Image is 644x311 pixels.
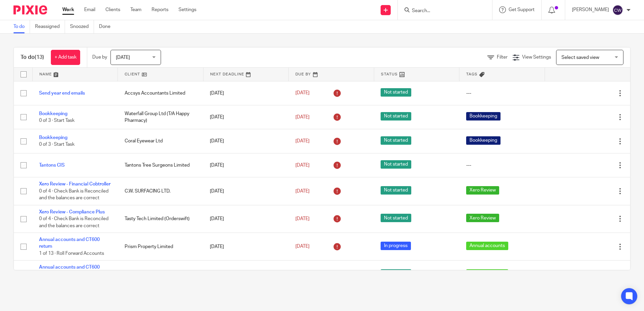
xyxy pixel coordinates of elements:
a: Bookkeeping [39,135,67,140]
span: [DATE] [295,163,310,168]
a: Snoozed [70,20,94,33]
td: Coral Eyewear Ltd [118,129,203,153]
span: 1 of 13 · Roll Forward Accounts [39,251,104,256]
a: Settings [179,6,196,13]
span: 0 of 3 · Start Task [39,118,74,123]
a: To do [13,20,30,33]
a: Tantons CIS [39,163,65,168]
td: [DATE] [203,261,289,288]
a: Reassigned [35,20,65,33]
span: Not started [381,136,411,145]
img: svg%3E [612,5,623,15]
span: Bookkeeping [466,112,501,120]
span: [DATE] [295,216,310,221]
h1: To do [21,54,44,61]
span: [DATE] [295,91,310,96]
span: [DATE] [295,189,310,194]
span: [DATE] [295,115,310,119]
a: Work [62,6,74,13]
a: Bookkeeping [39,111,67,116]
td: [DATE] [203,177,289,205]
span: Tags [466,72,478,76]
span: 0 of 4 · Check Bank is Reconciled and the balances are correct [39,189,108,201]
span: Select saved view [561,55,599,60]
span: View Settings [522,55,551,60]
td: Tantons Tree Surgeons Limited [118,153,203,177]
span: Not started [381,112,411,120]
span: [DATE] [295,244,310,249]
span: (13) [35,55,44,60]
div: --- [466,162,538,169]
span: Not started [381,214,411,222]
td: [DATE] [203,81,289,105]
td: [DATE] [203,105,289,129]
p: Due by [92,54,107,61]
span: Xero Review [466,214,499,222]
a: Team [130,6,141,13]
span: Not started [381,160,411,169]
img: Pixie [13,5,47,14]
span: Not started [381,88,411,97]
span: Filter [497,55,508,60]
a: Clients [105,6,120,13]
a: + Add task [51,50,80,65]
div: --- [466,90,538,97]
td: [DATE] [203,205,289,233]
a: Email [84,6,95,13]
td: C.W. SURFACING LTD. [118,177,203,205]
span: [DATE] [295,139,310,143]
a: Xero Review - Compliance Plus [39,210,105,214]
span: Xero Review [466,186,499,195]
td: Accsys Accountants Limited [118,81,203,105]
a: Annual accounts and CT600 return [39,265,100,276]
td: [DATE] [203,233,289,261]
a: Send year end emails [39,91,85,96]
span: Not started [381,269,411,278]
td: Waterfall Group Ltd (T/A Happy Pharmacy) [118,105,203,129]
span: Bookkeeping [466,136,501,145]
a: Xero Review - Financial Cobtroller [39,182,110,186]
span: Annual accounts [466,242,508,250]
a: Annual accounts and CT600 return [39,237,100,249]
td: [DATE] [203,129,289,153]
span: In progress [381,242,411,250]
span: Annual accounts [466,269,508,278]
span: Not started [381,186,411,195]
a: Done [99,20,116,33]
span: 0 of 3 · Start Task [39,142,74,147]
span: [DATE] [116,55,130,60]
td: [DATE] [203,153,289,177]
td: Servecom Limited [118,261,203,288]
span: 0 of 4 · Check Bank is Reconciled and the balances are correct [39,216,108,228]
td: Prism Property Limited [118,233,203,261]
a: Reports [152,6,168,13]
td: Tasty Tech Limited (Orderswift) [118,205,203,233]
